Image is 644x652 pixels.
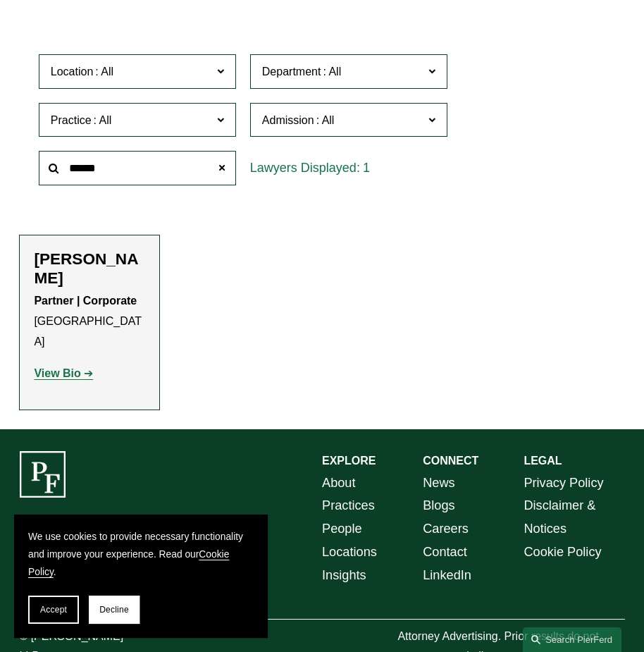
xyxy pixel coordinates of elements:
[322,541,377,564] a: Locations
[262,114,314,126] span: Admission
[423,541,467,564] a: Contact
[322,564,366,587] a: Insights
[34,367,80,379] strong: View Bio
[51,114,92,126] span: Practice
[423,455,478,467] strong: CONNECT
[14,515,268,638] section: Cookie banner
[51,66,94,78] span: Location
[423,517,469,541] a: Careers
[523,627,621,652] a: Search this site
[363,161,370,175] span: 1
[34,291,145,352] p: [GEOGRAPHIC_DATA]
[28,596,79,624] button: Accept
[524,494,624,541] a: Disclaimer & Notices
[423,472,454,495] a: News
[423,494,455,517] a: Blogs
[322,494,375,517] a: Practices
[28,529,254,582] p: We use cookies to provide necessary functionality and improve your experience. Read our .
[524,455,562,467] strong: LEGAL
[40,605,67,615] span: Accept
[99,605,129,615] span: Decline
[322,472,356,495] a: About
[322,517,362,541] a: People
[34,250,145,288] h2: [PERSON_NAME]
[34,367,93,379] a: View Bio
[262,66,321,78] span: Department
[89,596,140,624] button: Decline
[34,295,137,307] strong: Partner | Corporate
[524,541,601,564] a: Cookie Policy
[524,472,603,495] a: Privacy Policy
[322,455,376,467] strong: EXPLORE
[423,564,471,587] a: LinkedIn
